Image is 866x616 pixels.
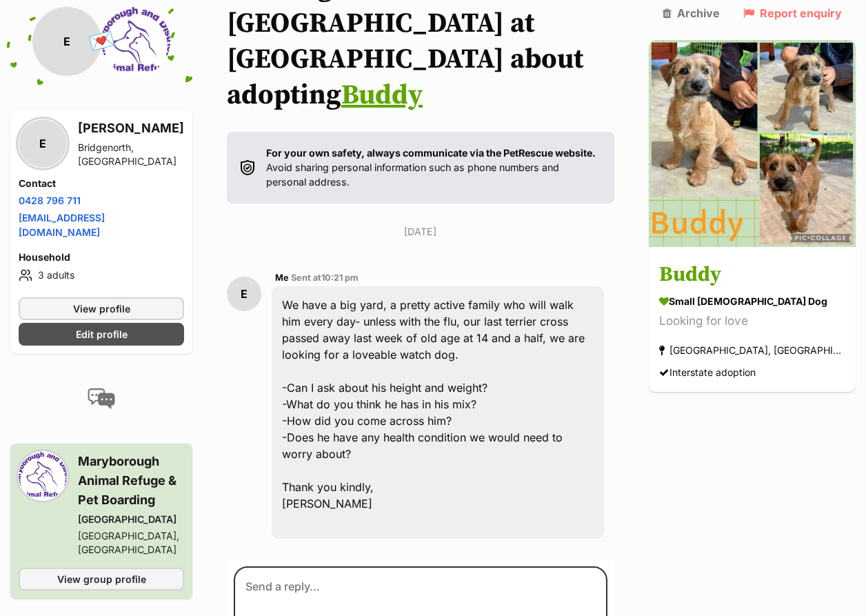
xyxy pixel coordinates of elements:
span: View group profile [57,572,146,586]
div: [GEOGRAPHIC_DATA], [GEOGRAPHIC_DATA] [78,529,184,557]
a: View profile [19,297,184,320]
div: E [32,7,101,76]
div: Interstate adoption [659,364,756,382]
h4: Household [19,250,184,264]
h4: Contact [19,177,184,190]
a: Buddy small [DEMOGRAPHIC_DATA] Dog Looking for love [GEOGRAPHIC_DATA], [GEOGRAPHIC_DATA] Intersta... [649,250,856,393]
a: Archive [663,7,720,19]
a: 0428 796 711 [19,195,81,206]
div: [GEOGRAPHIC_DATA] [78,513,184,526]
span: 10:21 pm [321,272,359,283]
img: Maryborough Animal Refuge profile pic [101,7,170,76]
span: 💌 [86,27,117,57]
h3: Maryborough Animal Refuge & Pet Boarding [78,452,184,510]
span: View profile [73,301,130,316]
div: [GEOGRAPHIC_DATA], [GEOGRAPHIC_DATA] [659,341,845,360]
a: Edit profile [19,323,184,346]
span: Sent at [291,272,359,283]
strong: For your own safety, always communicate via the PetRescue website. [266,147,596,159]
div: E [227,277,261,311]
img: Maryborough Animal Refuge profile pic [19,452,67,500]
span: Me [275,272,289,283]
p: Avoid sharing personal information such as phone numbers and personal address. [266,146,601,190]
a: Buddy [341,78,423,112]
img: Buddy [649,40,856,247]
h3: [PERSON_NAME] [78,119,184,138]
div: small [DEMOGRAPHIC_DATA] Dog [659,295,845,309]
a: View group profile [19,568,184,590]
span: Edit profile [76,327,128,341]
li: 3 adults [19,267,184,284]
div: Looking for love [659,312,845,331]
h3: Buddy [659,260,845,291]
a: [EMAIL_ADDRESS][DOMAIN_NAME] [19,212,105,238]
a: Report enquiry [743,7,842,19]
div: Bridgenorth, [GEOGRAPHIC_DATA] [78,141,184,168]
p: [DATE] [227,224,614,239]
img: conversation-icon-4a6f8262b818ee0b60e3300018af0b2d0b884aa5de6e9bcb8d3d4eeb1a70a7c4.svg [88,388,115,409]
div: We have a big yard, a pretty active family who will walk him every day- unless with the flu, our ... [272,286,604,539]
div: E [19,119,67,168]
